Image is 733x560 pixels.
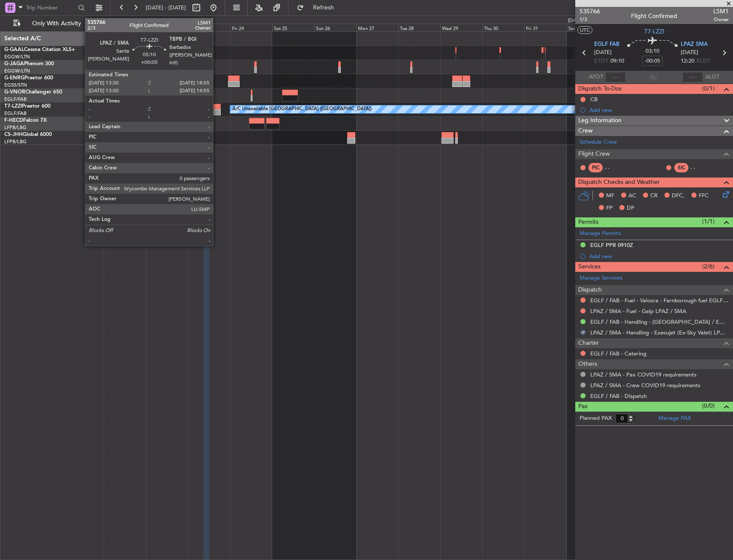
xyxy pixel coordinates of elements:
[4,82,27,88] a: EGSS/STN
[578,84,622,94] span: Dispatch To-Dos
[606,204,613,213] span: FP
[4,96,27,102] a: EGLF/FAB
[594,48,612,57] span: [DATE]
[4,54,30,60] a: EGGW/LTN
[650,192,658,200] span: CR
[578,402,588,412] span: Pax
[4,47,75,52] a: G-GAALCessna Citation XLS+
[580,138,617,147] a: Schedule Crew
[594,40,619,49] span: EGLF FAB
[578,338,599,348] span: Charter
[4,61,24,66] span: G-JAGA
[713,7,729,16] span: LSM1
[658,414,691,423] a: Manage PAX
[356,24,398,31] div: Mon 27
[230,24,272,31] div: Fri 24
[306,5,342,11] span: Refresh
[699,192,709,200] span: FFC
[590,241,633,249] div: EGLF PPR 0910Z
[4,90,62,95] a: G-VNORChallenger 650
[594,57,608,66] span: ETOT
[146,4,186,12] span: [DATE] - [DATE]
[22,21,90,27] span: Only With Activity
[606,192,614,200] span: MF
[674,163,688,172] div: SIC
[578,217,598,227] span: Permits
[4,47,24,52] span: G-GAAL
[4,75,24,81] span: G-ENRG
[646,47,659,56] span: 03:10
[104,24,146,31] div: Tue 21
[590,371,697,378] a: LPAZ / SMA - Pax COVID19 requirements
[4,118,47,123] a: F-HECDFalcon 7X
[590,382,700,389] a: LPAZ / SMA - Crew COVID19 requirements
[398,24,440,31] div: Tue 28
[4,132,23,137] span: CS-JHH
[605,164,624,172] div: - -
[524,24,566,31] div: Fri 31
[578,126,593,136] span: Crew
[4,90,25,95] span: G-VNOR
[697,57,710,66] span: ELDT
[272,24,314,31] div: Sat 25
[578,359,597,369] span: Others
[580,274,622,283] a: Manage Services
[568,17,583,24] div: [DATE]
[4,104,22,109] span: T7-LZZI
[702,84,715,93] span: (0/1)
[702,401,715,410] span: (0/0)
[580,229,621,238] a: Manage Permits
[589,163,603,172] div: PIC
[577,26,592,34] button: UTC
[631,12,677,21] div: Flight Confirmed
[188,24,230,31] div: Thu 23
[4,68,30,74] a: EGGW/LTN
[628,192,636,200] span: AC
[681,40,708,49] span: LPAZ SMA
[627,204,634,213] span: DP
[702,217,715,226] span: (1/1)
[681,48,698,57] span: [DATE]
[610,57,624,66] span: 09:10
[578,116,622,126] span: Leg Information
[26,1,75,14] input: Trip Number
[146,24,188,31] div: Wed 22
[644,27,664,36] span: T7-LZZI
[580,16,600,23] span: 1/3
[4,138,27,145] a: LFPB/LBG
[578,149,610,159] span: Flight Crew
[4,132,52,137] a: CS-JHHGlobal 6000
[702,262,715,271] span: (2/6)
[4,110,27,117] a: EGLF/FAB
[104,17,118,24] div: [DATE]
[482,24,524,31] div: Thu 30
[4,61,54,66] a: G-JAGAPhenom 300
[567,24,609,31] div: Sat 1
[589,253,729,260] div: Add new
[590,329,729,336] a: LPAZ / SMA - Handling - Execujet (Ex-Sky Valet) LPAZ / SMA
[293,1,344,15] button: Refresh
[314,24,356,31] div: Sun 26
[578,178,660,187] span: Dispatch Checks and Weather
[440,24,482,31] div: Wed 29
[589,106,729,114] div: Add new
[605,72,626,82] input: --:--
[4,104,51,109] a: T7-LZZIPraetor 600
[580,414,612,423] label: Planned PAX
[578,262,601,272] span: Services
[232,103,372,116] div: A/C Unavailable [GEOGRAPHIC_DATA] ([GEOGRAPHIC_DATA])
[691,164,710,172] div: - -
[681,57,694,66] span: 12:20
[578,285,602,295] span: Dispatch
[713,16,729,23] span: Owner
[590,307,686,315] a: LPAZ / SMA - Fuel - Galp LPAZ / SMA
[580,7,600,16] span: 535766
[4,124,27,131] a: LFPB/LBG
[590,96,598,103] div: CB
[590,318,729,325] a: EGLF / FAB - Handling - [GEOGRAPHIC_DATA] / EGLF / FAB
[589,73,603,81] span: ATOT
[590,392,647,400] a: EGLF / FAB - Dispatch
[705,73,719,81] span: ALDT
[590,350,646,357] a: EGLF / FAB - Catering
[4,75,53,81] a: G-ENRGPraetor 600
